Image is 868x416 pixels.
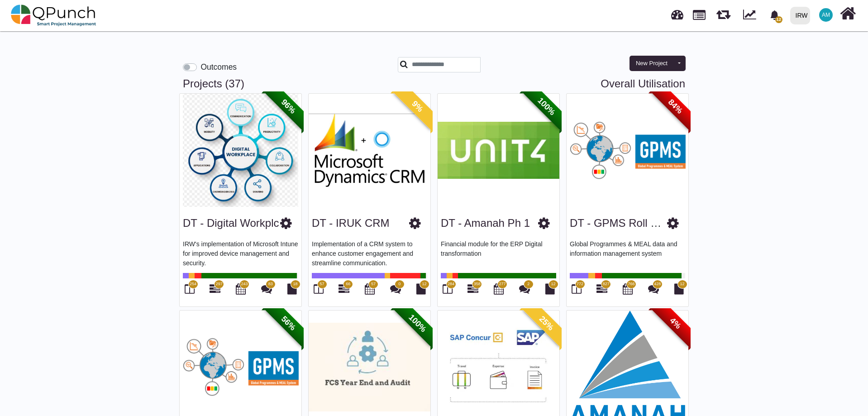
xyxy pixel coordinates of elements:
[312,239,427,267] p: Implementation of a CRM system to enhance customer engagement and streamline communication.
[521,298,572,349] span: 25%
[448,281,454,287] span: 284
[819,8,833,22] span: Asad Malik
[200,61,237,73] label: Outcomes
[577,281,583,287] span: 772
[236,283,246,294] i: Calendar
[767,7,782,23] div: Notification
[312,217,390,229] a: DT - IRUK CRM
[339,283,349,294] i: Gantt
[623,283,633,294] i: Calendar
[216,281,223,287] span: 297
[527,281,529,287] span: 2
[261,283,272,294] i: Punch Discussions
[320,281,324,287] span: 57
[314,283,324,294] i: Board
[210,283,220,294] i: Gantt
[770,10,779,20] svg: bell fill
[416,283,426,294] i: Document Library
[183,217,279,229] a: DT - Digital Workplc
[392,81,443,132] span: 9%
[630,56,674,71] button: New Project
[596,287,607,294] a: 827
[521,81,572,132] span: 100%
[545,283,555,294] i: Document Library
[268,281,273,287] span: 83
[312,217,390,230] h3: DT - IRUK CRM
[716,5,730,19] span: Releases
[775,16,782,23] span: 12
[339,287,349,294] a: 66
[601,77,685,91] a: Overall Utilisation
[441,217,530,230] h3: DT - Amanah Ph 1
[210,287,220,294] a: 297
[693,6,706,20] span: Projects
[467,287,478,294] a: 358
[185,283,195,294] i: Board
[183,77,685,91] h3: Projects (37)
[739,0,764,30] div: Dynamic Report
[674,283,684,294] i: Document Library
[796,8,808,24] div: IRW
[648,283,659,294] i: Punch Discussions
[551,281,555,287] span: 12
[499,281,506,287] span: 277
[467,283,478,294] i: Gantt
[671,5,683,19] span: Dashboard
[650,298,701,349] span: 4%
[287,283,297,294] i: Document Library
[786,0,814,30] a: IRW
[441,239,556,267] p: Financial module for the ERP Digital transformation
[443,283,453,294] i: Board
[840,5,856,22] i: Home
[365,283,375,294] i: Calendar
[822,12,830,18] span: AM
[764,0,787,29] a: bell fill12
[371,281,376,287] span: 57
[628,281,634,287] span: 766
[263,81,314,132] span: 96%
[570,217,667,230] h3: DT - GPMS Roll out
[293,281,297,287] span: 18
[11,2,96,29] img: qpunch-sp.fa6292f.png
[572,283,582,294] i: Board
[570,217,668,229] a: DT - GPMS Roll out
[519,283,530,294] i: Punch Discussions
[814,0,838,29] a: AM
[190,281,196,287] span: 254
[441,217,530,229] a: DT - Amanah Ph 1
[654,281,661,287] span: 428
[390,283,401,294] i: Punch Discussions
[263,298,314,349] span: 56%
[680,281,684,287] span: 12
[422,281,426,287] span: 12
[241,281,248,287] span: 243
[346,281,350,287] span: 66
[392,298,443,349] span: 100%
[650,81,701,132] span: 84%
[494,283,504,294] i: Calendar
[570,239,685,267] p: Global Programmes & MEAL data and information management system
[474,281,481,287] span: 358
[183,217,279,230] h3: DT - Digital Workplc
[183,239,298,267] p: IRW's implementation of Microsoft Intune for improved device management and security.
[398,281,401,287] span: 0
[603,281,610,287] span: 827
[596,283,607,294] i: Gantt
